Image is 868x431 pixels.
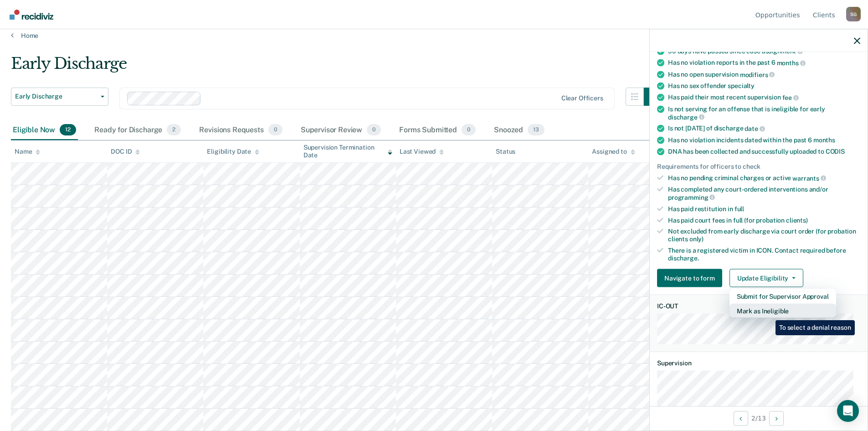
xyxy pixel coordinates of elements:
span: 0 [462,124,476,136]
div: Snoozed [492,120,546,140]
div: Has paid their most recent supervision [668,93,860,102]
span: programming [668,193,715,201]
span: discharge. [668,254,699,261]
div: Has no violation reports in the past 6 [668,59,860,67]
span: CODIS [826,147,845,155]
button: Previous Opportunity [734,411,748,426]
span: full [734,205,744,212]
div: Status [496,148,515,156]
span: 0 [367,124,381,136]
span: warrants [792,174,826,182]
div: DOC ID [111,148,140,156]
div: Revisions Requests [197,120,284,140]
div: DNA has been collected and successfully uploaded to [668,147,860,155]
button: Mark as Ineligible [729,304,836,318]
div: Eligibility Date [207,148,259,156]
div: Eligible Now [11,120,78,140]
button: Submit for Supervisor Approval [729,289,836,304]
div: Name [15,148,40,156]
dt: IC-OUT [657,302,860,310]
span: 2 [167,124,181,136]
span: months [777,59,806,66]
span: months [813,136,835,143]
div: Clear officers [561,94,603,102]
div: Last Viewed [400,148,444,156]
div: Has paid restitution in [668,205,860,213]
button: Profile dropdown button [846,7,861,21]
a: Home [11,31,857,40]
div: Has no violation incidents dated within the past 6 [668,136,860,144]
div: Has paid court fees in full (for probation [668,216,860,224]
span: assignment [762,47,803,55]
div: Supervision Termination Date [303,144,392,159]
dt: Supervision [657,359,860,367]
div: S G [846,7,861,21]
div: Requirements for officers to check [657,162,860,170]
div: Supervisor Review [299,120,383,140]
button: Update Eligibility [729,269,803,287]
span: 0 [268,124,282,136]
div: Dropdown Menu [729,289,836,318]
span: discharge [668,113,704,120]
span: specialty [728,82,755,89]
div: Is not [DATE] of discharge [668,125,860,133]
button: Navigate to form [657,269,722,287]
div: Forms Submitted [397,120,478,140]
button: Next Opportunity [769,411,784,426]
div: There is a registered victim in ICON. Contact required before [668,246,860,262]
div: Has no pending criminal charges or active [668,174,860,182]
span: 12 [60,124,76,136]
span: Early Discharge [15,93,97,100]
div: Ready for Discharge [92,120,183,140]
div: Has completed any court-ordered interventions and/or [668,186,860,201]
div: Has no sex offender [668,82,860,90]
div: Is not serving for an offense that is ineligible for early [668,105,860,120]
span: fee [782,94,799,101]
span: date [745,125,765,132]
span: only) [689,235,704,243]
a: Navigate to form link [657,269,726,287]
img: Recidiviz [10,10,53,20]
span: modifiers [740,71,775,78]
div: Assigned to [592,148,635,156]
span: clients) [786,216,808,223]
span: 13 [528,124,544,136]
div: Early Discharge [11,54,662,80]
div: Has no open supervision [668,70,860,78]
div: 2 / 13 [650,406,868,430]
div: Open Intercom Messenger [837,400,859,422]
div: Not excluded from early discharge via court order (for probation clients [668,228,860,243]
